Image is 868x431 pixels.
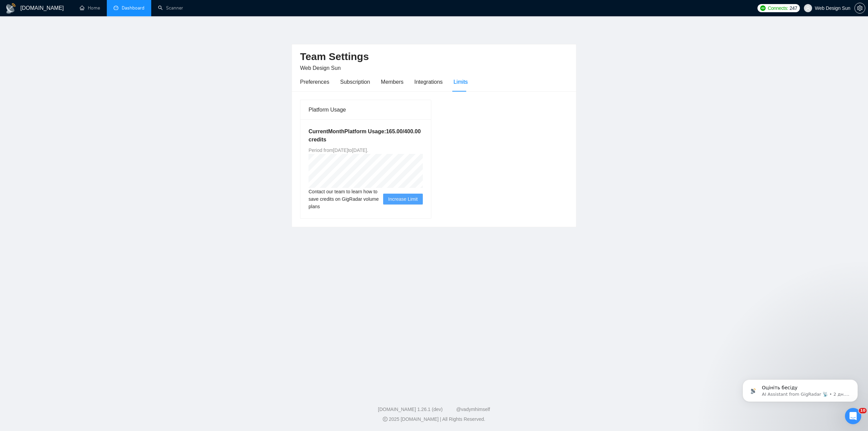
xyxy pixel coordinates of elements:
button: Increase Limit [383,194,423,204]
span: user [806,6,810,11]
span: Connects: [768,4,788,12]
a: [DOMAIN_NAME] 1.26.1 (dev) [378,407,443,412]
span: Contact our team to learn how to save credits on GigRadar volume plans [309,188,383,210]
h5: Current Month Platform Usage: 165.00 / 400.00 credits [309,128,423,144]
div: Members [381,78,403,86]
a: setting [854,5,865,11]
img: upwork-logo.png [760,5,766,11]
span: copyright [383,417,388,422]
button: setting [854,3,865,14]
span: 247 [790,4,797,12]
div: Subscription [340,78,370,86]
div: 2025 [DOMAIN_NAME] | All Rights Reserved. [5,416,863,423]
a: @vadymhimself [456,407,490,412]
img: logo [5,3,16,14]
span: Web Design Sun [300,65,341,71]
a: homeHome [80,5,100,11]
iframe: Intercom live chat [845,408,861,424]
div: Platform Usage [309,100,423,119]
div: Integrations [414,78,443,86]
span: 10 [859,408,867,413]
span: setting [855,5,865,11]
div: Preferences [300,78,329,86]
a: searchScanner [158,5,183,11]
span: Increase Limit [388,195,418,203]
a: dashboardDashboard [114,5,144,11]
h2: Team Settings [300,50,568,64]
span: Period from [DATE] to [DATE] . [309,148,368,153]
div: Limits [454,78,468,86]
iframe: Intercom notifications сообщение [732,365,868,413]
